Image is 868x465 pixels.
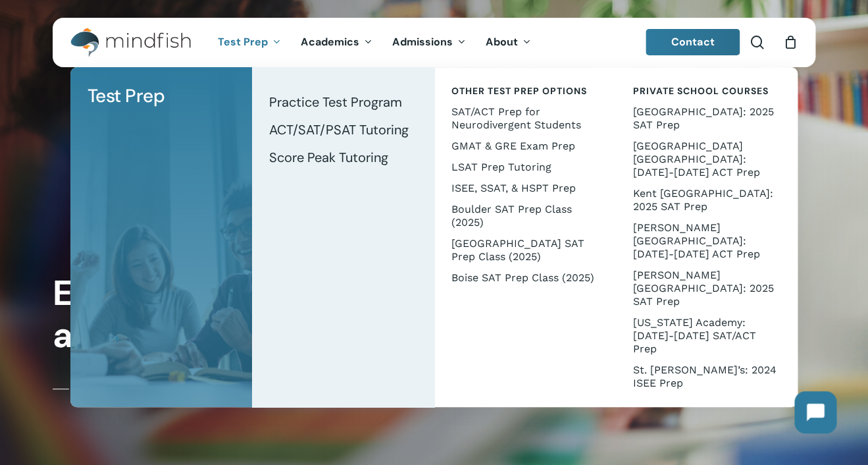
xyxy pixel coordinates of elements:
[629,360,784,394] a: St. [PERSON_NAME]’s: 2024 ISEE Prep
[447,199,603,233] a: Boulder SAT Prep Class (2025)
[629,101,784,136] a: [GEOGRAPHIC_DATA]: 2025 SAT Prep
[633,187,773,213] span: Kent [GEOGRAPHIC_DATA]: 2025 SAT Prep
[447,157,603,178] a: LSAT Prep Tutoring
[88,84,165,108] span: Test Prep
[382,37,476,48] a: Admissions
[207,18,540,67] nav: Main Menu
[646,29,740,55] a: Contact
[629,265,784,312] a: [PERSON_NAME][GEOGRAPHIC_DATA]: 2025 SAT Prep
[265,116,421,144] a: ACT/SAT/PSAT Tutoring
[451,140,575,152] span: GMAT & GRE Exam Prep
[633,221,760,260] span: [PERSON_NAME][GEOGRAPHIC_DATA]: [DATE]-[DATE] ACT Prep
[629,183,784,217] a: Kent [GEOGRAPHIC_DATA]: 2025 SAT Prep
[476,37,541,48] a: About
[84,80,239,112] a: Test Prep
[671,35,715,49] span: Contact
[633,316,756,355] span: [US_STATE] Academy: [DATE]-[DATE] SAT/ACT Prep
[269,121,409,138] span: ACT/SAT/PSAT Tutoring
[451,182,576,194] span: ISEE, SSAT, & HSPT Prep
[447,136,603,157] a: GMAT & GRE Exam Prep
[447,233,603,267] a: [GEOGRAPHIC_DATA] SAT Prep Class (2025)
[447,267,603,288] a: Boise SAT Prep Class (2025)
[633,85,769,97] span: Private School Courses
[217,35,268,49] span: Test Prep
[291,37,382,48] a: Academics
[207,37,291,48] a: Test Prep
[633,105,774,131] span: [GEOGRAPHIC_DATA]: 2025 SAT Prep
[633,364,777,389] span: St. [PERSON_NAME]’s: 2024 ISEE Prep
[447,80,603,101] a: Other Test Prep Options
[633,269,774,308] span: [PERSON_NAME][GEOGRAPHIC_DATA]: 2025 SAT Prep
[53,273,426,356] h1: Every Student Has a
[451,237,584,263] span: [GEOGRAPHIC_DATA] SAT Prep Class (2025)
[269,94,402,111] span: Practice Test Program
[451,271,594,284] span: Boise SAT Prep Class (2025)
[301,35,359,49] span: Academics
[269,149,388,166] span: Score Peak Tutoring
[629,136,784,183] a: [GEOGRAPHIC_DATA] [GEOGRAPHIC_DATA]: [DATE]-[DATE] ACT Prep
[629,217,784,265] a: [PERSON_NAME][GEOGRAPHIC_DATA]: [DATE]-[DATE] ACT Prep
[447,178,603,199] a: ISEE, SSAT, & HSPT Prep
[633,140,760,178] span: [GEOGRAPHIC_DATA] [GEOGRAPHIC_DATA]: [DATE]-[DATE] ACT Prep
[783,35,798,49] a: Cart
[451,105,581,131] span: SAT/ACT Prep for Neurodivergent Students
[451,161,551,173] span: LSAT Prep Tutoring
[265,88,421,116] a: Practice Test Program
[629,80,784,101] a: Private School Courses
[629,312,784,360] a: [US_STATE] Academy: [DATE]-[DATE] SAT/ACT Prep
[265,144,421,171] a: Score Peak Tutoring
[451,85,587,97] span: Other Test Prep Options
[392,35,453,49] span: Admissions
[781,378,850,447] iframe: Chatbot
[486,35,518,49] span: About
[447,101,603,136] a: SAT/ACT Prep for Neurodivergent Students
[451,203,572,229] span: Boulder SAT Prep Class (2025)
[53,379,188,398] a: Test Prep Tutoring
[53,18,815,67] header: Main Menu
